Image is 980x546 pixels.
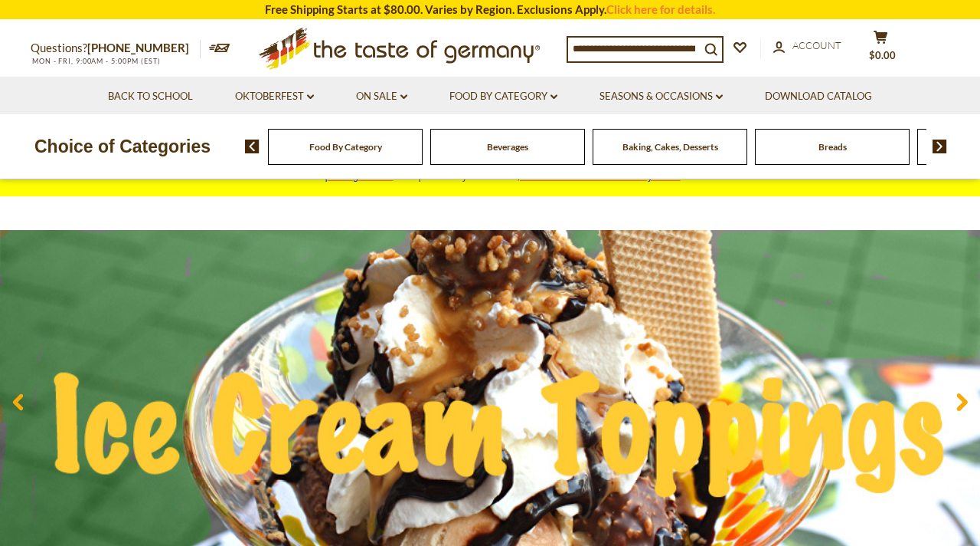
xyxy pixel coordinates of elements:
[622,141,718,153] a: Baking, Cakes, Desserts
[356,88,407,105] a: On Sale
[606,2,715,16] a: Click here for details.
[235,88,314,105] a: Oktoberfest
[245,140,260,153] img: previous arrow
[599,88,723,105] a: Seasons & Occasions
[108,88,193,105] a: Back to School
[857,30,903,68] button: $0.00
[933,140,947,153] img: next arrow
[765,88,872,105] a: Download Catalog
[309,141,382,153] a: Food By Category
[773,38,841,54] a: Account
[449,88,557,105] a: Food By Category
[869,49,896,61] span: $0.00
[87,41,189,54] a: [PHONE_NUMBER]
[487,141,528,153] a: Beverages
[792,39,841,51] span: Account
[31,38,201,58] p: Questions?
[818,141,847,153] a: Breads
[31,57,161,65] span: MON - FRI, 9:00AM - 5:00PM (EST)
